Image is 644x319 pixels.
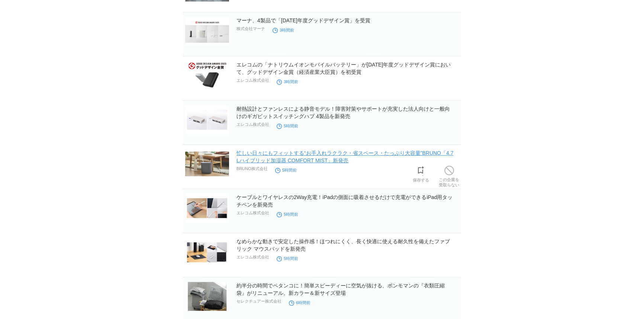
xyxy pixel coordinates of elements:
[275,168,297,172] time: 5時間前
[236,299,281,304] p: セレクチュアー株式会社
[236,238,450,252] a: なめらかな動きで安定した操作感！ほつれにくく、長く快適に使える耐久性を備えたファブリック マウスパッドを新発売
[185,238,229,267] img: なめらかな動きで安定した操作感！ほつれにくく、長く快適に使える耐久性を備えたファブリック マウスパッドを新発売
[277,79,298,84] time: 3時間前
[439,164,459,188] a: この企業を受取らない
[185,105,229,134] img: 耐熱設計とファンレスによる静音モデル！障害対策やサポートが充実した法人向けと一般向けのギガビットスイッチングハブ 4製品を新発売
[185,193,229,222] img: ケーブルとワイヤレスの2Way充電！iPadの側面に吸着させるだけで充電ができるiPad用タッチペンを新発売
[236,150,453,163] a: 忙しい日々にもフィットする“お手入れラクラク・省スペース・たっぷり大容量”BRUNO「4.7Lハイブリッド加湿器 COMFORT MIST」新発売
[277,124,298,128] time: 5時間前
[236,283,445,296] a: 約半分の時間でペタンコに！簡単スピーディーに空気が抜ける、ボンモマンの『衣類圧縮袋』がリニューアル。新カラー＆新サイズ登場
[185,149,229,178] img: 忙しい日々にもフィットする“お手入れラクラク・省スペース・たっぷり大容量”BRUNO「4.7Lハイブリッド加湿器 COMFORT MIST」新発売
[236,194,453,208] a: ケーブルとワイヤレスの2Way充電！iPadの側面に吸着させるだけで充電ができるiPad用タッチペンを新発売
[185,282,229,311] img: 約半分の時間でペタンコに！簡単スピーディーに空気が抜ける、ボンモマンの『衣類圧縮袋』がリニューアル。新カラー＆新サイズ登場
[185,61,229,90] img: エレコムの「ナトリウムイオンモバイルバッテリー」が2025年度グッドデザイン賞において、グッドデザイン金賞（経済産業大臣賞）を初受賞
[236,166,268,172] p: BRUNO株式会社
[236,78,269,83] p: エレコム株式会社
[277,212,298,217] time: 5時間前
[236,122,269,127] p: エレコム株式会社
[289,300,310,305] time: 6時間前
[236,26,265,32] p: 株式会社マーナ
[273,28,294,32] time: 3時間前
[236,17,370,23] a: マーナ、4製品で「[DATE]年度グッドデザイン賞」を受賞
[413,164,429,183] a: 保存する
[236,62,451,75] a: エレコムの「ナトリウムイオンモバイルバッテリー」が[DATE]年度グッドデザイン賞において、グッドデザイン金賞（経済産業大臣賞）を初受賞
[236,254,269,260] p: エレコム株式会社
[185,17,229,46] img: マーナ、4製品で「2025年度グッドデザイン賞」を受賞
[277,256,298,261] time: 5時間前
[236,210,269,216] p: エレコム株式会社
[236,106,450,119] a: 耐熱設計とファンレスによる静音モデル！障害対策やサポートが充実した法人向けと一般向けのギガビットスイッチングハブ 4製品を新発売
